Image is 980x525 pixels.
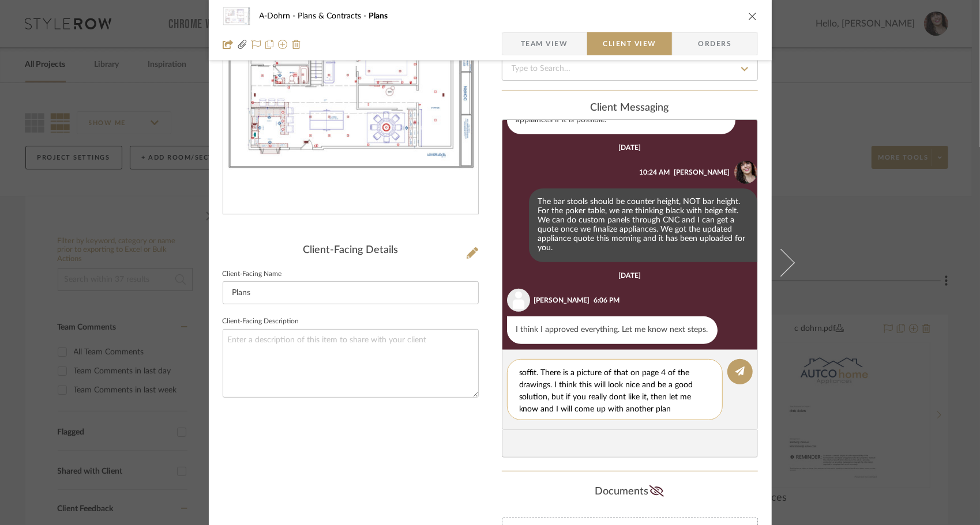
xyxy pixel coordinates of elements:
img: user_avatar.png [507,289,530,312]
div: Client-Facing Details [223,244,479,257]
img: eadde2d1-6d76-4dfd-a1d8-2406dd1574d7_436x436.jpg [223,7,478,172]
span: Client View [603,32,656,55]
div: 10:24 AM [640,167,670,177]
input: Type to Search… [502,58,758,81]
img: 491cad36-5787-4519-8878-b341424c5785.jpg [734,161,757,184]
div: [DATE] [618,143,641,152]
img: Remove from project [292,40,301,49]
input: Enter Client-Facing Item Name [223,281,479,304]
span: Orders [685,32,744,55]
div: client Messaging [502,102,758,115]
label: Client-Facing Name [223,271,282,277]
span: Team View [521,32,568,55]
img: eadde2d1-6d76-4dfd-a1d8-2406dd1574d7_48x40.jpg [223,5,250,28]
div: 0 [223,7,478,172]
div: Documents [502,483,758,501]
label: Client-Facing Description [223,319,299,324]
div: I think I approved everything. Let me know next steps. [507,316,718,344]
div: The bar stools should be counter height, NOT bar height. For the poker table, we are thinking bla... [529,188,757,262]
div: [DATE] [618,271,641,280]
span: Plans [369,12,388,20]
span: A-Dohrn [260,12,298,20]
div: 6:06 PM [594,295,620,305]
div: [PERSON_NAME] [534,295,590,305]
span: Plans & Contracts [298,12,369,20]
button: close [748,11,758,21]
div: [PERSON_NAME] [674,167,730,177]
